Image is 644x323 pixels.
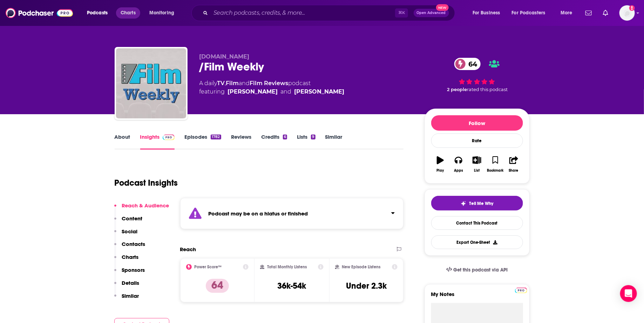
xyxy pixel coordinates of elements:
[417,11,446,15] span: Open Advanced
[114,280,140,293] button: Details
[149,8,174,18] span: Monitoring
[486,152,504,177] button: Bookmark
[267,264,307,269] h2: Total Monthly Listens
[620,285,637,302] div: Open Intercom Messenger
[199,79,345,96] div: A daily podcast
[507,7,556,19] button: open menu
[619,5,635,21] span: Logged in as shubbardidpr
[206,279,229,293] p: 64
[561,8,572,18] span: More
[629,5,635,11] svg: Add a profile image
[281,88,292,96] span: and
[184,133,221,150] a: Episodes1782
[283,135,287,139] div: 6
[469,201,493,206] span: Tell Me Why
[431,133,523,148] div: Rate
[454,169,463,173] div: Apps
[346,281,387,291] h3: Under 2.3k
[294,88,345,96] div: [PERSON_NAME]
[441,261,514,279] a: Get this podcast via API
[468,152,486,177] button: List
[114,254,139,267] button: Charts
[515,287,527,293] a: Pro website
[180,246,196,253] h2: Reach
[473,8,500,18] span: For Business
[261,133,287,150] a: Credits6
[509,169,518,173] div: Share
[277,281,306,291] h3: 36k-54k
[122,293,139,299] p: Similar
[115,178,178,188] h1: Podcast Insights
[474,169,480,173] div: List
[116,48,186,118] img: /Film Weekly
[195,264,222,269] h2: Power Score™
[461,58,481,70] span: 64
[114,202,169,215] button: Reach & Audience
[431,196,523,211] button: tell me why sparkleTell Me Why
[231,133,251,150] a: Reviews
[431,216,523,230] a: Contact This Podcast
[199,88,345,96] span: featuring
[122,202,169,209] p: Reach & Audience
[122,215,143,222] p: Content
[140,133,175,150] a: InsightsPodchaser Pro
[211,7,395,19] input: Search podcasts, credits, & more...
[512,8,545,18] span: For Podcasters
[144,7,183,19] button: open menu
[116,7,140,19] a: Charts
[122,280,140,286] p: Details
[6,6,73,20] img: Podchaser - Follow, Share and Rate Podcasts
[431,115,523,131] button: Follow
[122,228,138,235] p: Social
[297,133,315,150] a: Lists9
[342,264,381,269] h2: New Episode Listens
[250,80,289,87] a: Film Reviews
[114,215,143,228] button: Content
[436,169,444,173] div: Play
[114,228,138,241] button: Social
[163,135,175,140] img: Podchaser Pro
[122,254,139,260] p: Charts
[122,267,145,273] p: Sponsors
[211,135,221,139] div: 1782
[217,80,225,87] a: TV
[583,7,595,19] a: Show notifications dropdown
[431,152,449,177] button: Play
[198,5,462,21] div: Search podcasts, credits, & more...
[436,4,449,11] span: New
[180,198,404,229] section: Click to expand status details
[431,291,523,303] label: My Notes
[449,152,468,177] button: Apps
[114,267,145,280] button: Sponsors
[600,7,611,19] a: Show notifications dropdown
[619,5,635,21] img: User Profile
[619,5,635,21] button: Show profile menu
[225,80,226,87] span: ,
[82,7,117,19] button: open menu
[199,53,250,60] span: [DOMAIN_NAME]
[325,133,343,150] a: Similar
[395,8,408,18] span: ⌘ K
[114,293,139,305] button: Similar
[487,169,503,173] div: Bookmark
[556,7,581,19] button: open menu
[239,80,250,87] span: and
[414,9,449,17] button: Open AdvancedNew
[447,87,467,92] span: 2 people
[425,53,530,97] div: 64 2 peoplerated this podcast
[461,201,466,206] img: tell me why sparkle
[504,152,523,177] button: Share
[468,7,509,19] button: open menu
[87,8,108,18] span: Podcasts
[515,288,527,293] img: Podchaser Pro
[453,267,508,273] span: Get this podcast via API
[454,58,481,70] a: 64
[209,210,308,217] strong: Podcast may be on a hiatus or finished
[228,88,278,96] div: [PERSON_NAME]
[431,235,523,249] button: Export One-Sheet
[226,80,239,87] a: Film
[467,87,508,92] span: rated this podcast
[114,241,145,254] button: Contacts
